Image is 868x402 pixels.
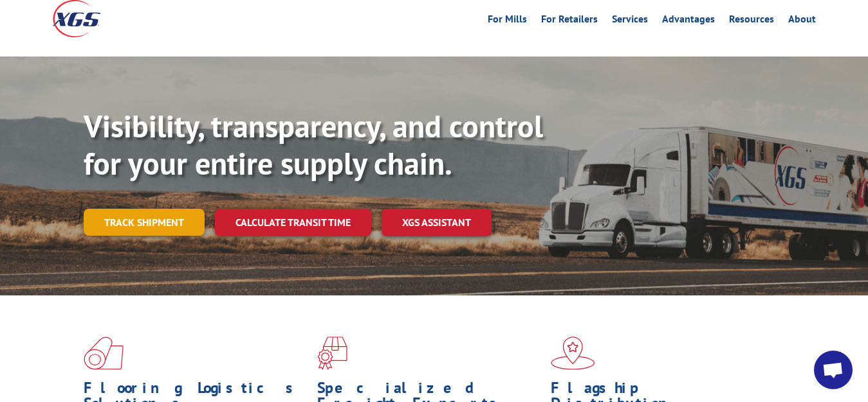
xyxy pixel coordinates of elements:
[84,106,543,183] b: Visibility, transparency, and control for your entire supply chain.
[84,336,124,370] img: xgs-icon-total-supply-chain-intelligence-red
[317,336,347,370] img: xgs-icon-focused-on-flooring-red
[814,351,853,389] div: Open chat
[215,209,371,236] a: Calculate transit time
[382,209,492,236] a: XGS ASSISTANT
[84,209,205,236] a: Track shipment
[551,336,595,370] img: xgs-icon-flagship-distribution-model-red
[788,14,816,28] a: About
[612,14,648,28] a: Services
[729,14,774,28] a: Resources
[662,14,715,28] a: Advantages
[488,14,527,28] a: For Mills
[541,14,598,28] a: For Retailers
